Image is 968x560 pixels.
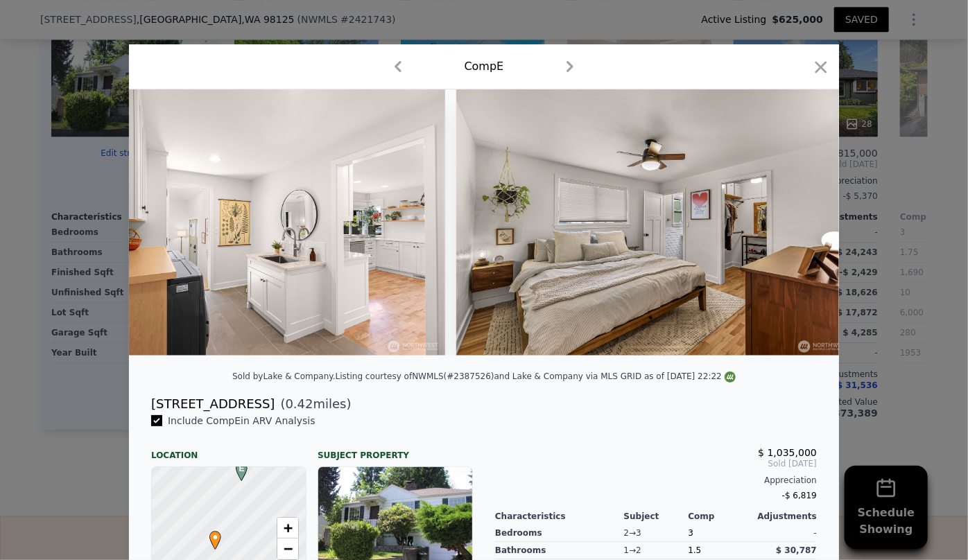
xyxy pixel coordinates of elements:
[495,475,817,486] div: Appreciation
[495,458,817,469] span: Sold [DATE]
[46,89,446,356] img: Property Img
[495,542,624,559] div: Bathrooms
[752,525,817,542] div: -
[688,542,752,559] div: 1.5
[151,439,306,461] div: Location
[624,525,689,542] div: 2 → 3
[151,394,275,414] div: [STREET_ADDRESS]
[232,371,336,381] div: Sold by Lake & Company .
[782,491,817,500] span: -$ 6,819
[318,439,473,461] div: Subject Property
[162,415,321,426] span: Include Comp E in ARV Analysis
[688,511,752,522] div: Comp
[495,511,624,522] div: Characteristics
[286,396,313,411] span: 0.42
[232,462,251,475] span: E
[624,511,689,522] div: Subject
[688,528,693,538] span: 3
[232,462,241,471] div: E
[725,371,736,383] img: NWMLS Logo
[277,539,298,559] a: Zoom out
[336,371,736,381] div: Listing courtesy of NWMLS (#2387526) and Lake & Company via MLS GRID as of [DATE] 22:22
[206,531,214,539] div: •
[495,525,624,542] div: Bedrooms
[752,511,817,522] div: Adjustments
[277,518,298,539] a: Zoom in
[284,519,293,536] span: +
[206,527,225,548] span: •
[624,542,689,559] div: 1 → 2
[456,89,856,356] img: Property Img
[465,58,504,75] div: Comp E
[275,394,351,414] span: ( miles)
[758,447,817,458] span: $ 1,035,000
[284,540,293,557] span: −
[776,545,817,555] span: $ 30,787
